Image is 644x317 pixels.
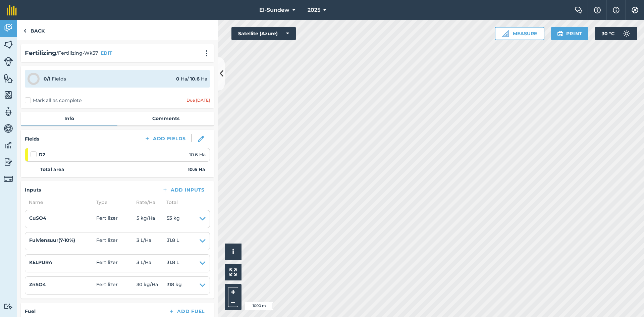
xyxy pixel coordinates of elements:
span: 53 kg [167,214,180,224]
span: 5 kg / Ha [137,214,167,224]
h4: Fuel [25,308,36,315]
img: svg+xml;base64,PD94bWwgdmVyc2lvbj0iMS4wIiBlbmNvZGluZz0idXRmLTgiPz4KPCEtLSBHZW5lcmF0b3I6IEFkb2JlIE... [4,57,13,66]
h4: Inputs [25,186,41,194]
span: Fertilizer [96,214,137,224]
div: Due [DATE] [186,98,210,103]
summary: ZnSO4Fertilizer30 kg/Ha318 kg [29,281,206,290]
img: svg+xml;base64,PD94bWwgdmVyc2lvbj0iMS4wIiBlbmNvZGluZz0idXRmLTgiPz4KPCEtLSBHZW5lcmF0b3I6IEFkb2JlIE... [4,157,13,167]
strong: 0 [176,76,179,82]
img: svg+xml;base64,PD94bWwgdmVyc2lvbj0iMS4wIiBlbmNvZGluZz0idXRmLTgiPz4KPCEtLSBHZW5lcmF0b3I6IEFkb2JlIE... [4,23,13,33]
span: Total [162,199,178,206]
iframe: Intercom live chat [621,294,637,310]
a: Info [21,112,117,125]
button: EDIT [101,49,112,57]
button: Add Fields [139,134,191,143]
h2: Fertilizing [25,48,56,58]
img: svg+xml;base64,PD94bWwgdmVyc2lvbj0iMS4wIiBlbmNvZGluZz0idXRmLTgiPz4KPCEtLSBHZW5lcmF0b3I6IEFkb2JlIE... [4,140,13,150]
img: svg+xml;base64,PHN2ZyB4bWxucz0iaHR0cDovL3d3dy53My5vcmcvMjAwMC9zdmciIHdpZHRoPSIxNyIgaGVpZ2h0PSIxNy... [613,6,620,14]
img: Ruler icon [502,30,509,37]
strong: 10.6 [190,76,200,82]
a: Back [17,20,51,40]
h4: CuSO4 [29,214,96,222]
img: svg+xml;base64,PHN2ZyB3aWR0aD0iMTgiIGhlaWdodD0iMTgiIHZpZXdCb3g9IjAgMCAxOCAxOCIgZmlsbD0ibm9uZSIgeG... [198,136,204,142]
h4: KELPURA [29,259,96,266]
button: – [228,297,238,307]
button: 30 °C [595,27,637,40]
span: / Fertilizing-Wk37 [56,49,98,57]
div: Fields [44,75,66,83]
span: Fertilizer [96,259,137,268]
img: svg+xml;base64,PHN2ZyB4bWxucz0iaHR0cDovL3d3dy53My5vcmcvMjAwMC9zdmciIHdpZHRoPSI5IiBoZWlnaHQ9IjI0Ii... [23,27,26,35]
img: svg+xml;base64,PHN2ZyB4bWxucz0iaHR0cDovL3d3dy53My5vcmcvMjAwMC9zdmciIHdpZHRoPSIyMCIgaGVpZ2h0PSIyNC... [203,50,211,57]
span: 30 kg / Ha [137,281,167,290]
button: Print [551,27,589,40]
span: Fertilizer [96,281,137,290]
h4: Fields [25,135,39,143]
summary: KELPURAFertilizer3 L/Ha31.8 L [29,259,206,268]
button: Add Inputs [157,185,210,195]
summary: Fulviensuur(7-10%)Fertilizer3 L/Ha31.8 L [29,236,206,246]
summary: CuSO4Fertilizer5 kg/Ha53 kg [29,214,206,224]
img: A question mark icon [593,7,601,13]
img: svg+xml;base64,PD94bWwgdmVyc2lvbj0iMS4wIiBlbmNvZGluZz0idXRmLTgiPz4KPCEtLSBHZW5lcmF0b3I6IEFkb2JlIE... [4,107,13,117]
span: 31.8 L [167,236,179,246]
img: svg+xml;base64,PD94bWwgdmVyc2lvbj0iMS4wIiBlbmNvZGluZz0idXRmLTgiPz4KPCEtLSBHZW5lcmF0b3I6IEFkb2JlIE... [4,174,13,183]
button: Measure [495,27,544,40]
div: Ha / Ha [176,75,207,83]
span: Fertilizer [96,236,137,246]
span: 10.6 Ha [189,151,206,158]
a: Comments [117,112,214,125]
img: svg+xml;base64,PHN2ZyB4bWxucz0iaHR0cDovL3d3dy53My5vcmcvMjAwMC9zdmciIHdpZHRoPSI1NiIgaGVpZ2h0PSI2MC... [4,73,13,83]
span: 318 kg [167,281,182,290]
strong: D2 [39,151,45,158]
img: Four arrows, one pointing top left, one top right, one bottom right and the last bottom left [229,268,237,276]
button: Add Fuel [163,307,210,316]
img: A cog icon [631,7,639,13]
img: svg+xml;base64,PHN2ZyB4bWxucz0iaHR0cDovL3d3dy53My5vcmcvMjAwMC9zdmciIHdpZHRoPSIxOSIgaGVpZ2h0PSIyNC... [557,30,563,38]
label: Mark all as complete [25,97,82,104]
h4: Fulviensuur(7-10%) [29,236,96,244]
img: svg+xml;base64,PD94bWwgdmVyc2lvbj0iMS4wIiBlbmNvZGluZz0idXRmLTgiPz4KPCEtLSBHZW5lcmF0b3I6IEFkb2JlIE... [4,303,13,310]
button: Satellite (Azure) [231,27,296,40]
span: 3 L / Ha [137,236,167,246]
span: i [232,248,234,256]
span: 2025 [308,6,320,14]
strong: 10.6 Ha [188,166,205,173]
button: i [225,244,241,260]
span: Name [25,199,92,206]
img: Two speech bubbles overlapping with the left bubble in the forefront [575,7,583,13]
img: svg+xml;base64,PD94bWwgdmVyc2lvbj0iMS4wIiBlbmNvZGluZz0idXRmLTgiPz4KPCEtLSBHZW5lcmF0b3I6IEFkb2JlIE... [620,27,633,40]
button: + [228,287,238,297]
span: 31.8 L [167,259,179,268]
span: 3 L / Ha [137,259,167,268]
strong: Total area [40,166,64,173]
img: fieldmargin Logo [7,5,17,15]
img: svg+xml;base64,PD94bWwgdmVyc2lvbj0iMS4wIiBlbmNvZGluZz0idXRmLTgiPz4KPCEtLSBHZW5lcmF0b3I6IEFkb2JlIE... [4,123,13,134]
img: svg+xml;base64,PHN2ZyB4bWxucz0iaHR0cDovL3d3dy53My5vcmcvMjAwMC9zdmciIHdpZHRoPSI1NiIgaGVpZ2h0PSI2MC... [4,40,13,50]
span: Rate/ Ha [132,199,162,206]
span: 30 ° C [602,27,614,40]
span: Type [92,199,132,206]
h4: ZnSO4 [29,281,96,288]
span: El-Sundew [259,6,289,14]
strong: 0 / 1 [44,76,50,82]
img: svg+xml;base64,PHN2ZyB4bWxucz0iaHR0cDovL3d3dy53My5vcmcvMjAwMC9zdmciIHdpZHRoPSI1NiIgaGVpZ2h0PSI2MC... [4,90,13,100]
